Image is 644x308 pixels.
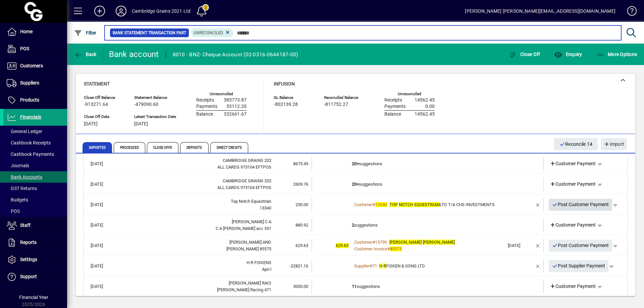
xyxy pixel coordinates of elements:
[352,161,359,166] b: 20+
[210,142,248,153] span: Direct Credits
[3,251,67,268] a: Settings
[423,240,455,245] em: [PERSON_NAME]
[83,142,112,153] span: Imported
[3,183,67,194] a: GST Returns
[20,63,43,68] span: Customers
[114,142,145,153] span: Processed
[622,1,636,23] a: Knowledge Base
[84,276,627,297] mat-expansion-panel-header: [DATE][PERSON_NAME] RACI[PERSON_NAME] Racing 4713000.0011suggestionsCustomer Payment
[352,245,404,252] a: Customer Invoice#85575
[552,260,605,271] span: Post Supplier Payment
[373,240,375,245] span: #
[20,240,37,245] span: Reports
[375,202,387,207] em: 13340
[84,96,124,100] span: Close Off Balance
[354,246,387,251] span: Customer Invoice
[550,181,596,188] span: Customer Payment
[119,246,271,252] div: Quigley christine 85575
[84,215,627,235] mat-expansion-panel-header: [DATE][PERSON_NAME] C AC A [PERSON_NAME] acc 351880.922suggestionsCustomer Payment
[3,75,67,91] a: Suppliers
[552,199,609,210] span: Post Customer Payment
[465,6,615,16] div: [PERSON_NAME] [PERSON_NAME][EMAIL_ADDRESS][DOMAIN_NAME]
[7,129,42,134] span: General Ledger
[370,263,372,268] span: #
[352,182,359,187] b: 20+
[296,202,308,207] span: 250.00
[547,178,599,190] a: Customer Payment
[20,257,37,262] span: Settings
[354,202,373,207] span: Customer
[20,97,39,103] span: Products
[533,261,543,271] button: Remove
[84,121,98,127] span: [DATE]
[509,52,540,57] span: Close Off
[194,30,223,35] span: Unreconciled
[352,157,504,171] td: suggestions
[3,148,67,160] a: Cashbook Payments
[274,102,298,107] span: -802139.28
[74,30,97,36] span: Filter
[293,182,308,187] span: 2609.76
[559,139,593,150] span: Reconcile 14
[389,202,495,207] span: LTD T/A CHS INVESTMENTS
[293,161,308,166] span: 8673.49
[113,29,186,36] span: Bank Statement Transaction Part
[87,239,119,252] td: [DATE]
[7,163,29,168] span: Journals
[7,174,42,180] span: Bank Accounts
[67,48,104,60] app-page-header-button: Back
[398,92,421,96] label: Unreconciled
[296,223,308,228] span: 880.92
[399,202,413,207] em: NOTCH
[224,98,247,103] span: 385773.87
[3,92,67,109] a: Products
[20,80,39,85] span: Suppliers
[293,284,308,289] span: 3000.00
[196,104,217,109] span: Payments
[119,157,271,164] div: CAMBRIDGE GRAINS
[110,5,132,17] button: Profile
[119,178,271,184] div: CAMBRIDGE GRAINS
[196,98,214,103] span: Receipts
[84,153,627,174] mat-expansion-panel-header: [DATE]CAMBRIDGE GRAINS 202ALL CARDS 973104 EFTPOS8673.4920+suggestionsCustomer Payment
[134,115,176,119] span: Latest Transaction Date
[173,49,298,60] div: 8010 - BNZ- Cheque Account (02-0316-0644187-00)
[3,268,67,285] a: Support
[415,112,435,117] span: 14562.45
[596,52,637,57] span: More Options
[3,23,67,40] a: Home
[354,263,370,268] span: Supplier
[84,256,627,276] mat-expansion-panel-header: [DATE]H R FISKENSApri l-22821.16Supplier#71H RFISKEN & SONS LTDPost Supplier Payment
[379,263,382,268] em: H
[354,240,373,245] span: Customer
[372,263,377,268] span: 71
[210,92,233,96] label: Unreconciled
[554,138,598,150] button: Reconcile 14
[84,194,627,215] mat-expansion-panel-header: [DATE]Top Notch Equestrian13340250.00Customer#13340TOP NOTCH EQUESTRIANLTD T/A CHS INVESTMENTSPos...
[119,198,271,205] div: Top Notch Equestrian
[547,281,599,293] a: Customer Payment
[3,137,67,148] a: Cashbook Receipts
[20,223,31,228] span: Staff
[3,171,67,183] a: Bank Accounts
[84,235,627,256] mat-expansion-panel-header: [DATE][PERSON_NAME] AND[PERSON_NAME] 85575629.63629.63Customer#15790[PERSON_NAME] [PERSON_NAME]Cu...
[3,234,67,251] a: Reports
[352,239,389,246] a: Customer#15790
[84,115,124,119] span: Close Off Date
[119,219,271,225] div: MARSHALL C A
[352,223,354,228] b: 2
[3,58,67,74] a: Customers
[389,202,398,207] em: TOP
[547,219,599,231] a: Customer Payment
[550,222,596,229] span: Customer Payment
[533,240,543,251] button: Remove
[119,239,271,246] div: MR K J QUIGLEY AND
[352,262,379,269] a: Supplier#71
[180,142,209,153] span: Deposits
[7,197,28,202] span: Budgets
[134,121,148,127] span: [DATE]
[7,208,20,214] span: POS
[132,6,191,16] div: Cambridge Grains 2021 Ltd
[324,102,348,107] span: -811752.27
[7,151,54,157] span: Cashbook Payments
